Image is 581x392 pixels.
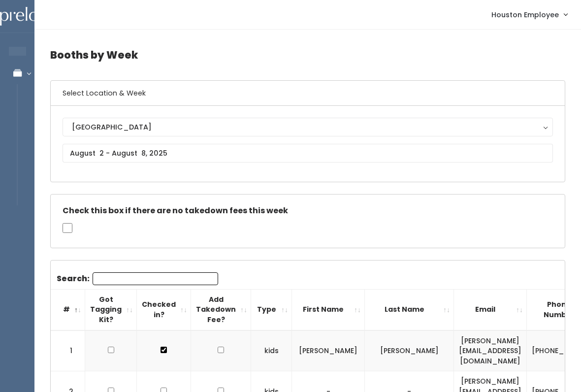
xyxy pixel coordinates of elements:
td: kids [251,330,292,371]
td: [PERSON_NAME] [292,330,365,371]
td: 1 [51,330,85,371]
a: Houston Employee [482,4,577,25]
th: Type: activate to sort column ascending [251,289,292,330]
th: Last Name: activate to sort column ascending [365,289,454,330]
h5: Check this box if there are no takedown fees this week [63,206,553,215]
span: Houston Employee [491,9,559,20]
th: Email: activate to sort column ascending [454,289,527,330]
th: Checked in?: activate to sort column ascending [137,289,191,330]
th: First Name: activate to sort column ascending [292,289,365,330]
div: [GEOGRAPHIC_DATA] [72,122,544,132]
label: Search: [57,272,218,285]
th: Got Tagging Kit?: activate to sort column ascending [85,289,137,330]
td: [PERSON_NAME][EMAIL_ADDRESS][DOMAIN_NAME] [454,330,527,371]
td: [PERSON_NAME] [365,330,454,371]
input: August 2 - August 8, 2025 [63,144,553,163]
h4: Booths by Week [50,41,565,68]
th: Add Takedown Fee?: activate to sort column ascending [191,289,251,330]
button: [GEOGRAPHIC_DATA] [63,118,553,136]
input: Search: [93,272,218,285]
h6: Select Location & Week [51,81,565,106]
th: #: activate to sort column descending [51,289,85,330]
